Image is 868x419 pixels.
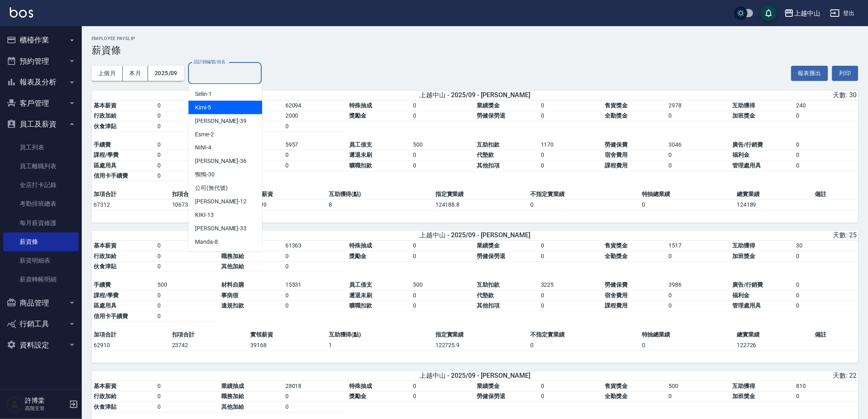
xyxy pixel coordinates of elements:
a: 員工離職列表 [3,157,79,176]
span: 互助獲得 [733,102,756,109]
td: 0 [539,290,603,301]
td: 0 [411,381,475,392]
span: 勞健保費 [605,141,628,148]
span: 上越中山 - 2025/09 - [PERSON_NAME] [419,91,530,100]
td: 0 [666,160,730,171]
td: 0 [666,290,730,301]
td: 0 [539,150,603,160]
td: 0 [539,160,603,171]
span: 手續費 [94,281,111,288]
span: 宿舍費用 [605,292,628,299]
span: 管理處用具 [733,162,761,169]
span: 曠職扣款 [349,162,372,169]
a: 薪資條 [3,232,79,251]
button: 2025/09 [148,66,184,81]
div: 天數: 22 [605,372,857,380]
span: [PERSON_NAME] [195,157,238,166]
table: a dense table [92,100,858,189]
h2: Employee Payslip [92,36,858,41]
span: 公司 [195,184,206,193]
h3: 薪資條 [92,45,858,56]
td: 0 [539,391,603,402]
td: 備註 [813,330,858,340]
td: 0 [411,160,475,171]
td: 67312 [92,200,170,210]
td: 0 [794,251,858,262]
span: 伙食津貼 [94,263,117,270]
td: 0 [794,111,858,121]
td: 0 [155,111,219,121]
td: 扣項合計 [170,189,249,200]
td: 0 [411,290,475,301]
span: 材料自購 [222,281,244,288]
span: [PERSON_NAME] [195,225,238,233]
button: 本月 [123,66,148,81]
td: 0 [666,150,730,160]
td: 0 [155,100,219,111]
span: 全勤獎金 [605,112,628,119]
div: -39 [188,114,262,128]
span: 職務加給 [222,253,244,259]
div: -5 [188,101,262,114]
span: 信用卡手續費 [94,172,128,179]
img: Logo [10,7,33,18]
td: 0 [411,150,475,160]
button: 列印 [832,66,858,81]
td: 0 [155,402,219,412]
span: 代墊款 [477,292,494,299]
button: 客戶管理 [3,93,79,114]
td: 指定實業績 [433,330,528,340]
td: 備註 [813,189,858,200]
span: 售貨獎金 [605,242,628,249]
td: 0 [666,251,730,262]
span: 基本薪資 [94,102,117,109]
button: 資料設定 [3,334,79,356]
td: 指定實業績 [433,189,528,200]
div: -30 [188,168,262,182]
span: 獎勵金 [349,112,366,119]
td: 特抽總業績 [640,189,735,200]
span: 遲退未刷 [349,152,372,158]
span: 互助扣款 [477,281,500,288]
td: 0 [411,251,475,262]
td: 0 [539,111,603,121]
td: 30 [794,241,858,251]
span: 全勤獎金 [605,393,628,399]
span: 上越中山 - 2025/09 - [PERSON_NAME] [419,372,530,380]
td: 0 [640,200,735,210]
span: 業績獎金 [477,383,500,389]
td: 特抽總業績 [640,330,735,340]
div: -36 [188,155,262,168]
span: 業績抽成 [222,383,244,389]
span: 特殊抽成 [349,102,372,109]
td: 0 [794,290,858,301]
td: 2000 [283,111,347,121]
td: 0 [155,391,219,402]
td: 23742 [170,340,249,350]
td: 1517 [666,241,730,251]
table: a dense table [92,241,858,330]
td: 0 [155,171,219,181]
td: 0 [155,150,219,160]
td: 62094 [283,100,347,111]
span: 廣告/行銷費 [733,281,763,288]
div: -12 [188,195,262,209]
span: [PERSON_NAME] [195,198,238,206]
td: 0 [155,381,219,392]
td: 不指定實業績 [528,189,640,200]
button: 報表匯出 [791,66,828,81]
td: 不指定實業績 [528,330,640,340]
td: 3986 [666,280,730,290]
span: Kimi [195,103,206,112]
h5: 許博棠 [25,397,67,405]
button: 預約管理 [3,51,79,72]
td: 總實業績 [735,189,813,200]
td: 0 [283,121,347,132]
td: 0 [155,290,219,301]
span: 違規扣款 [222,302,244,309]
td: 0 [640,340,735,350]
td: 扣項合計 [170,330,249,340]
td: 0 [666,301,730,311]
td: 28018 [283,381,347,392]
button: 行銷工具 [3,313,79,334]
